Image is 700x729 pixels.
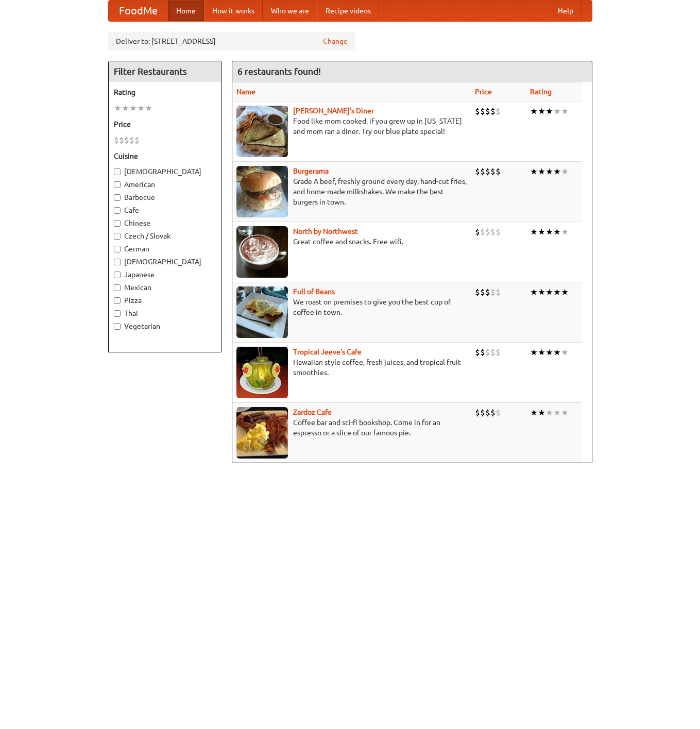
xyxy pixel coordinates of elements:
[293,107,374,115] a: [PERSON_NAME]'s Diner
[114,259,121,265] input: [DEMOGRAPHIC_DATA]
[530,286,538,298] li: ★
[114,192,216,202] label: Barbecue
[236,347,288,398] img: jeeves.jpg
[114,310,121,317] input: Thai
[485,407,490,418] li: $
[538,226,545,238] li: ★
[317,1,379,21] a: Recipe videos
[114,284,121,291] input: Mexican
[550,1,582,21] a: Help
[485,226,490,238] li: $
[114,297,121,304] input: Pizza
[114,181,121,188] input: American
[293,167,329,175] a: Burgerama
[236,236,467,247] p: Great coffee and snacks. Free wifi.
[485,286,490,298] li: $
[485,106,490,117] li: $
[114,272,121,278] input: Japanese
[114,207,121,214] input: Cafe
[114,218,216,228] label: Chinese
[480,106,485,117] li: $
[561,347,569,358] li: ★
[475,347,480,358] li: $
[114,282,216,293] label: Mexican
[530,106,538,117] li: ★
[496,226,501,238] li: $
[545,226,553,238] li: ★
[114,295,216,306] label: Pizza
[134,134,140,146] li: $
[293,227,358,235] b: North by Northwest
[236,297,467,317] p: We roast on premises to give you the best cup of coffee in town.
[129,103,137,114] li: ★
[114,134,119,146] li: $
[114,151,216,161] h5: Cuisine
[108,32,355,50] div: Deliver to: [STREET_ADDRESS]
[475,407,480,418] li: $
[561,226,569,238] li: ★
[129,134,134,146] li: $
[538,166,545,177] li: ★
[545,106,553,117] li: ★
[122,103,129,114] li: ★
[490,106,496,117] li: $
[475,286,480,298] li: $
[114,246,121,252] input: German
[545,286,553,298] li: ★
[119,134,124,146] li: $
[114,269,216,280] label: Japanese
[475,166,480,177] li: $
[561,286,569,298] li: ★
[236,176,467,207] p: Grade A beef, freshly ground every day, hand-cut fries, and home-made milkshakes. We make the bes...
[124,134,129,146] li: $
[545,407,553,418] li: ★
[293,287,335,296] a: Full of Beans
[168,1,204,21] a: Home
[263,1,317,21] a: Who we are
[496,286,501,298] li: $
[553,407,561,418] li: ★
[485,166,490,177] li: $
[490,166,496,177] li: $
[204,1,263,21] a: How it works
[553,106,561,117] li: ★
[480,226,485,238] li: $
[480,347,485,358] li: $
[236,166,288,217] img: burgerama.jpg
[114,179,216,190] label: American
[236,286,288,338] img: beans.jpg
[530,347,538,358] li: ★
[475,88,492,96] a: Price
[530,226,538,238] li: ★
[236,417,467,438] p: Coffee bar and sci-fi bookshop. Come in for an espresso or a slice of our famous pie.
[114,220,121,227] input: Chinese
[114,233,121,240] input: Czech / Slovak
[236,116,467,137] p: Food like mom cooked, if you grew up in [US_STATE] and mom ran a diner. Try our blue plate special!
[114,87,216,97] h5: Rating
[114,205,216,215] label: Cafe
[114,323,121,330] input: Vegetarian
[475,106,480,117] li: $
[236,226,288,278] img: north.jpg
[293,408,332,416] a: Zardoz Cafe
[114,308,216,318] label: Thai
[553,166,561,177] li: ★
[490,407,496,418] li: $
[538,347,545,358] li: ★
[114,244,216,254] label: German
[114,166,216,177] label: [DEMOGRAPHIC_DATA]
[530,88,552,96] a: Rating
[480,407,485,418] li: $
[236,357,467,378] p: Hawaiian style coffee, fresh juices, and tropical fruit smoothies.
[145,103,152,114] li: ★
[109,61,221,82] h4: Filter Restaurants
[538,407,545,418] li: ★
[114,231,216,241] label: Czech / Slovak
[561,407,569,418] li: ★
[114,257,216,267] label: [DEMOGRAPHIC_DATA]
[475,226,480,238] li: $
[496,347,501,358] li: $
[490,226,496,238] li: $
